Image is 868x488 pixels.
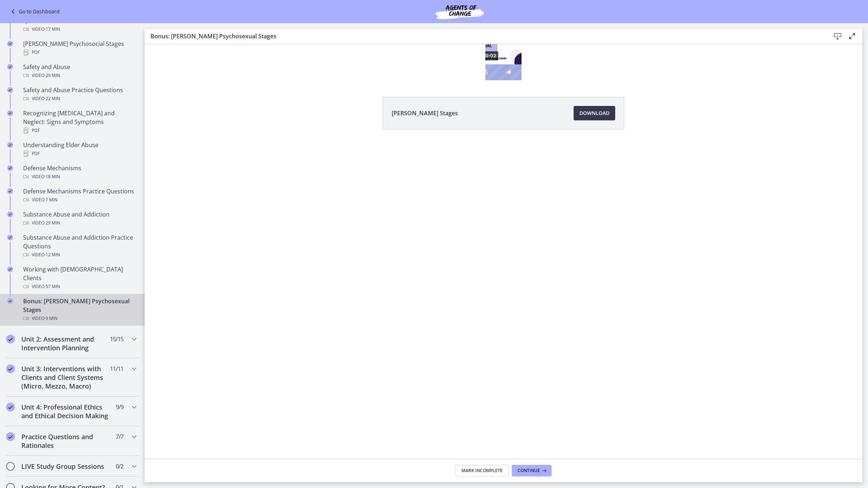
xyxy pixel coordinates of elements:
[110,335,123,343] span: 15 / 15
[110,364,123,373] span: 11 / 11
[23,149,136,158] div: PDF
[6,432,15,441] i: Completed
[392,109,458,117] span: [PERSON_NAME] Stages
[23,126,136,135] div: PDF
[461,468,503,474] span: Mark Incomplete
[116,403,123,411] span: 9 / 9
[44,314,58,323] span: · 9 min
[44,196,58,204] span: · 7 min
[44,25,60,34] span: · 17 min
[23,233,136,259] div: Substance Abuse and Addiction Practice Questions
[44,71,60,80] span: · 29 min
[21,364,110,390] h2: Unit 3: Interventions with Clients and Client Systems (Micro, Mezzo, Macro)
[116,462,123,471] span: 0 / 2
[23,297,136,323] div: Bonus: [PERSON_NAME] Psychosexual Stages
[7,266,13,272] i: Completed
[23,251,136,259] div: Video
[145,44,862,80] iframe: Video Lesson
[7,142,13,148] i: Completed
[44,219,60,227] span: · 29 min
[7,188,13,194] i: Completed
[7,298,13,304] i: Completed
[7,87,13,93] i: Completed
[512,465,552,476] button: Continue
[7,235,13,240] i: Completed
[21,462,110,471] h2: LIVE Study Group Sessions
[23,25,136,34] div: Video
[9,7,60,16] a: Go to Dashboard
[23,187,136,204] div: Defense Mechanisms Practice Questions
[23,219,136,227] div: Video
[518,468,540,474] span: Continue
[23,39,136,57] div: [PERSON_NAME] Psychosocial Stages
[23,196,136,204] div: Video
[116,432,123,441] span: 7 / 7
[44,251,60,259] span: · 12 min
[44,172,60,181] span: · 18 min
[6,335,15,343] i: Completed
[23,71,136,80] div: Video
[7,211,13,217] i: Completed
[21,403,110,420] h2: Unit 4: Professional Ethics and Ethical Decision Making
[7,110,13,116] i: Completed
[23,63,136,80] div: Safety and Abuse
[44,282,60,291] span: · 57 min
[23,314,136,323] div: Video
[21,432,110,450] h2: Practice Questions and Rationales
[23,109,136,135] div: Recognizing [MEDICAL_DATA] and Neglect: Signs and Symptoms
[23,86,136,103] div: Safety and Abuse Practice Questions
[21,335,110,352] h2: Unit 2: Assessment and Intervention Planning
[455,465,509,476] button: Mark Incomplete
[150,32,819,40] h3: Bonus: [PERSON_NAME] Psychosexual Stages
[23,141,136,158] div: Understanding Elder Abuse
[6,403,15,411] i: Completed
[44,94,60,103] span: · 22 min
[574,106,615,120] a: Download
[416,3,503,20] img: Agents of Change
[23,48,136,57] div: PDF
[7,165,13,171] i: Completed
[579,109,609,117] span: Download
[23,210,136,227] div: Substance Abuse and Addiction
[23,265,136,291] div: Working with [DEMOGRAPHIC_DATA] Clients
[23,282,136,291] div: Video
[23,94,136,103] div: Video
[6,364,15,373] i: Completed
[23,172,136,181] div: Video
[7,41,13,47] i: Completed
[7,64,13,70] i: Completed
[23,164,136,181] div: Defense Mechanisms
